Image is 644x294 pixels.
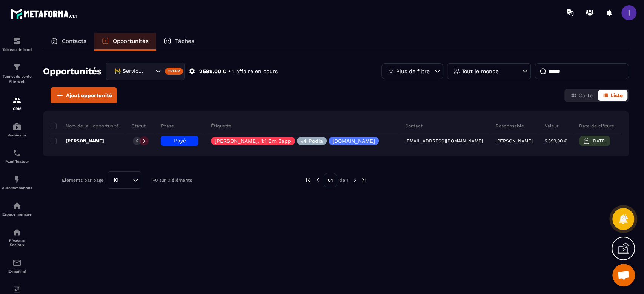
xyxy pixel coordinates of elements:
[2,222,32,253] a: social-networksocial-networkRéseaux Sociaux
[2,133,32,137] p: Webinaire
[361,177,367,184] img: next
[12,122,22,131] img: automations
[12,175,22,184] img: automations
[2,57,32,90] a: formationformationTunnel de vente Site web
[51,87,117,103] button: Ajout opportunité
[324,173,337,187] p: 01
[11,7,78,20] img: logo
[2,212,32,216] p: Espace membre
[12,96,22,105] img: formation
[12,228,22,237] img: social-network
[2,116,32,143] a: automationsautomationsWebinaire
[2,47,32,52] p: Tableau de bord
[51,138,104,144] p: [PERSON_NAME]
[62,38,86,44] p: Contacts
[113,38,149,44] p: Opportunités
[108,171,141,189] div: Search for option
[2,90,32,116] a: formationformationCRM
[578,92,593,98] span: Carte
[161,123,174,129] p: Phase
[592,138,606,144] p: [DATE]
[151,178,192,183] p: 1-0 sur 0 éléments
[43,64,102,79] h2: Opportunités
[174,138,186,144] span: Payé
[12,258,22,267] img: email
[232,68,278,75] p: 1 affaire en cours
[2,107,32,111] p: CRM
[111,176,121,184] span: 10
[2,159,32,164] p: Planificateur
[2,169,32,196] a: automationsautomationsAutomatisations
[396,69,430,74] p: Plus de filtre
[146,67,154,75] input: Search for option
[579,123,614,129] p: Date de clôture
[332,138,375,144] p: [DOMAIN_NAME]
[12,63,22,72] img: formation
[12,201,22,210] img: automations
[51,123,119,129] p: Nom de la l'opportunité
[545,138,567,144] p: 2 599,00 €
[351,177,358,184] img: next
[215,138,291,144] p: [PERSON_NAME]. 1:1 6m 3app
[2,31,32,57] a: formationformationTableau de bord
[2,196,32,222] a: automationsautomationsEspace membre
[314,177,321,184] img: prev
[566,90,597,101] button: Carte
[612,264,635,286] a: Ouvrir le chat
[2,269,32,273] p: E-mailing
[462,69,499,74] p: Tout le monde
[495,138,532,144] p: [PERSON_NAME]
[66,92,112,99] span: Ajout opportunité
[211,123,231,129] p: Étiquette
[2,74,32,84] p: Tunnel de vente Site web
[199,68,226,75] p: 2 599,00 €
[136,138,138,144] p: 0
[2,239,32,247] p: Réseaux Sociaux
[301,138,323,144] p: v4 Podia
[121,176,131,184] input: Search for option
[305,177,312,184] img: prev
[156,33,202,51] a: Tâches
[62,178,104,183] p: Éléments par page
[598,90,627,101] button: Liste
[112,67,146,75] span: 🚧 Service Client
[545,123,559,129] p: Valeur
[2,253,32,279] a: emailemailE-mailing
[228,68,231,75] p: •
[43,33,94,51] a: Contacts
[165,68,183,75] div: Créer
[340,177,349,183] p: de 1
[175,38,194,44] p: Tâches
[131,123,145,129] p: Statut
[2,186,32,190] p: Automatisations
[405,123,422,129] p: Contact
[12,149,22,158] img: scheduler
[12,285,22,294] img: accountant
[94,33,156,51] a: Opportunités
[610,92,623,98] span: Liste
[12,37,22,46] img: formation
[2,143,32,169] a: schedulerschedulerPlanificateur
[106,63,185,80] div: Search for option
[495,123,524,129] p: Responsable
